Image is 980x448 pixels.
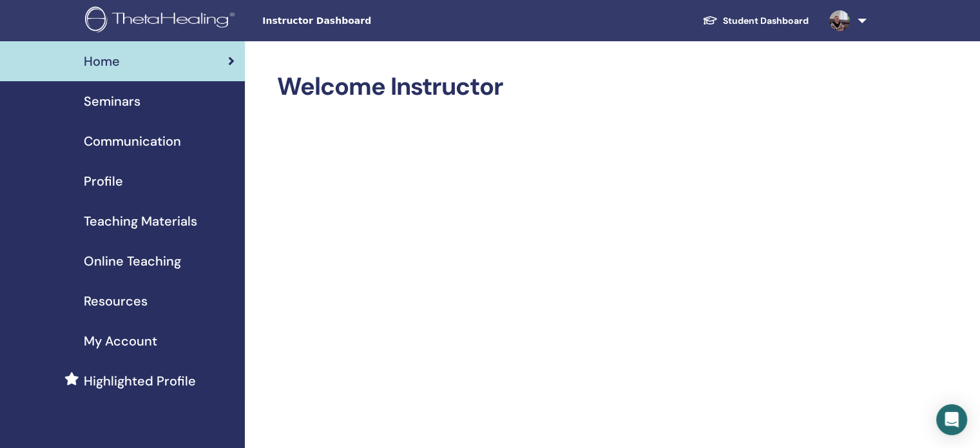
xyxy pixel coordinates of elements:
span: Instructor Dashboard [262,14,456,28]
img: graduation-cap-white.svg [702,15,718,26]
img: logo.png [85,6,239,35]
a: Student Dashboard [692,9,819,33]
span: Seminars [84,92,140,111]
span: Highlighted Profile [84,371,196,391]
img: default.jpg [829,10,850,31]
span: My Account [84,331,157,351]
div: Open Intercom Messenger [936,404,967,435]
span: Teaching Materials [84,211,197,231]
span: Resources [84,291,148,311]
span: Profile [84,171,123,191]
span: Communication [84,131,181,151]
h2: Welcome Instructor [277,72,864,102]
span: Online Teaching [84,251,181,271]
span: Home [84,52,120,71]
